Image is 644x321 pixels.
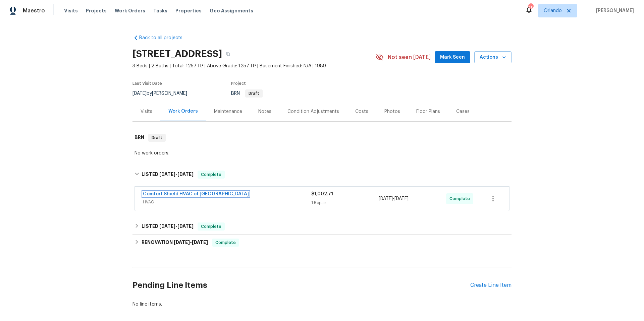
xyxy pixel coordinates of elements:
h2: [STREET_ADDRESS] [132,51,222,57]
span: Draft [246,91,262,95]
span: Project [231,81,246,85]
div: 48 [528,4,533,11]
span: [DATE] [132,91,147,96]
a: Comfort Shield HVAC of [GEOGRAPHIC_DATA] [143,192,249,196]
h6: LISTED [142,222,194,231]
div: Work Orders [168,108,198,115]
div: Photos [384,108,400,115]
div: Visits [141,108,152,115]
span: [DATE] [192,240,208,245]
span: Maestro [23,7,45,14]
span: [DATE] [177,172,194,177]
span: - [159,172,194,177]
div: Floor Plans [416,108,440,115]
h6: LISTED [142,171,194,179]
button: Actions [474,51,512,64]
span: Work Orders [115,7,145,14]
span: Projects [86,7,107,14]
div: 1 Repair [311,199,379,206]
span: Orlando [544,7,562,14]
span: Complete [198,223,224,230]
span: Not seen [DATE] [388,54,431,61]
div: by [PERSON_NAME] [132,89,195,98]
div: No work orders. [135,150,509,156]
span: [DATE] [159,224,175,229]
span: Complete [449,195,473,202]
span: $1,002.71 [311,192,333,196]
div: Maintenance [214,108,242,115]
div: LISTED [DATE]-[DATE]Complete [132,164,512,185]
div: Costs [355,108,368,115]
div: Create Line Item [470,282,512,288]
span: [DATE] [174,240,190,245]
span: Visits [64,7,78,14]
span: Last Visit Date [132,81,162,85]
h6: BRN [135,134,144,142]
button: Mark Seen [435,51,470,64]
div: BRN Draft [132,127,512,148]
span: BRN [231,91,263,96]
div: RENOVATION [DATE]-[DATE]Complete [132,235,512,251]
span: HVAC [143,199,311,205]
h2: Pending Line Items [132,270,470,301]
span: Complete [198,171,224,178]
span: 3 Beds | 2 Baths | Total: 1257 ft² | Above Grade: 1257 ft² | Basement Finished: N/A | 1989 [132,63,376,69]
span: Geo Assignments [210,7,253,14]
span: - [174,240,208,245]
div: No line items. [132,301,512,308]
span: Draft [149,134,165,141]
h6: RENOVATION [142,239,208,247]
div: Condition Adjustments [287,108,339,115]
span: Mark Seen [440,53,465,62]
span: Complete [213,239,238,246]
div: Notes [258,108,271,115]
span: - [159,224,194,229]
a: Back to all projects [132,35,197,41]
div: LISTED [DATE]-[DATE]Complete [132,218,512,235]
span: [DATE] [394,196,409,201]
span: Properties [175,7,202,14]
span: [DATE] [159,172,175,177]
span: [DATE] [177,224,194,229]
button: Copy Address [222,48,234,60]
span: Actions [480,53,506,62]
span: Tasks [153,8,167,13]
span: - [379,195,409,202]
span: [PERSON_NAME] [593,7,634,14]
span: [DATE] [379,196,393,201]
div: Cases [456,108,470,115]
